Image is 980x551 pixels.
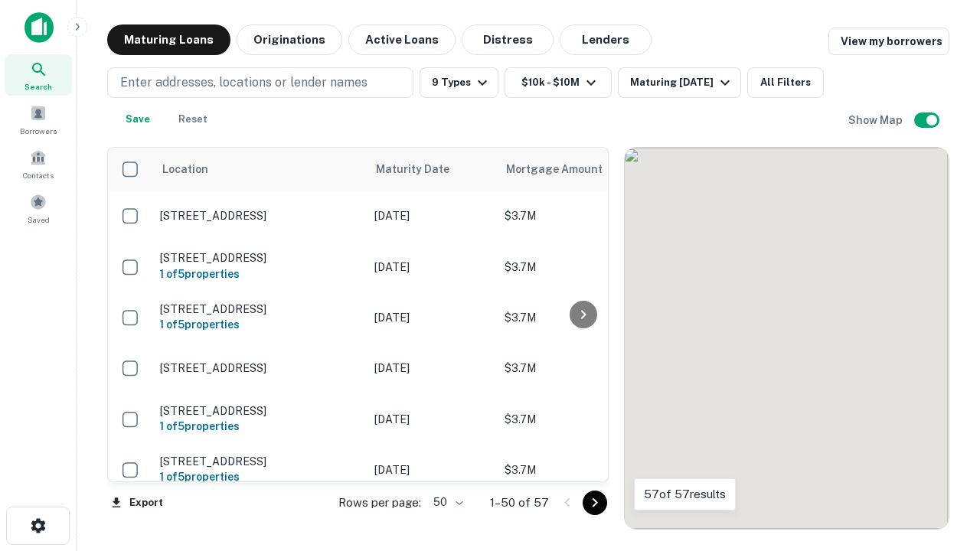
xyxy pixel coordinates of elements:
[374,207,489,224] p: [DATE]
[367,148,497,191] th: Maturity Date
[903,380,980,453] iframe: Chat Widget
[20,125,57,137] span: Borrowers
[24,80,52,93] span: Search
[160,316,359,333] h6: 1 of 5 properties
[462,24,554,55] button: Distress
[160,468,359,485] h6: 1 of 5 properties
[107,24,230,55] button: Maturing Loans
[5,99,72,140] a: Borrowers
[160,302,359,316] p: [STREET_ADDRESS]
[505,411,658,428] p: $3.7M
[505,360,658,377] p: $3.7M
[5,54,72,96] a: Search
[168,104,217,135] button: Reset
[24,12,54,43] img: capitalize-icon.png
[505,259,658,275] p: $3.7M
[374,259,489,275] p: [DATE]
[113,104,162,135] button: Save your search to get updates of matches that match your search criteria.
[374,309,489,326] p: [DATE]
[28,214,50,226] span: Saved
[618,67,741,98] button: Maturing [DATE]
[152,148,367,191] th: Location
[560,24,652,55] button: Lenders
[5,187,72,229] a: Saved
[160,418,359,435] h6: 1 of 5 properties
[338,494,421,512] p: Rows per page:
[505,461,658,478] p: $3.7M
[583,491,607,515] button: Go to next page
[5,143,72,184] a: Contacts
[160,251,359,265] p: [STREET_ADDRESS]
[374,411,489,428] p: [DATE]
[160,455,359,468] p: [STREET_ADDRESS]
[747,67,824,98] button: All Filters
[505,67,612,98] button: $10k - $10M
[348,24,456,55] button: Active Loans
[497,148,665,191] th: Mortgage Amount
[828,28,949,55] a: View my borrowers
[23,169,54,181] span: Contacts
[644,485,726,504] p: 57 of 57 results
[848,112,905,129] h6: Show Map
[630,73,734,92] div: Maturing [DATE]
[374,461,489,478] p: [DATE]
[107,491,167,514] button: Export
[162,160,208,178] span: Location
[420,67,498,98] button: 9 Types
[107,67,413,98] button: Enter addresses, locations or lender names
[237,24,342,55] button: Originations
[160,266,359,282] h6: 1 of 5 properties
[505,309,658,326] p: $3.7M
[506,160,622,178] span: Mortgage Amount
[160,361,359,375] p: [STREET_ADDRESS]
[376,160,469,178] span: Maturity Date
[374,360,489,377] p: [DATE]
[427,491,465,514] div: 50
[490,494,549,512] p: 1–50 of 57
[505,207,658,224] p: $3.7M
[160,404,359,418] p: [STREET_ADDRESS]
[160,209,359,223] p: [STREET_ADDRESS]
[625,148,949,529] div: 0 0
[120,73,367,92] p: Enter addresses, locations or lender names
